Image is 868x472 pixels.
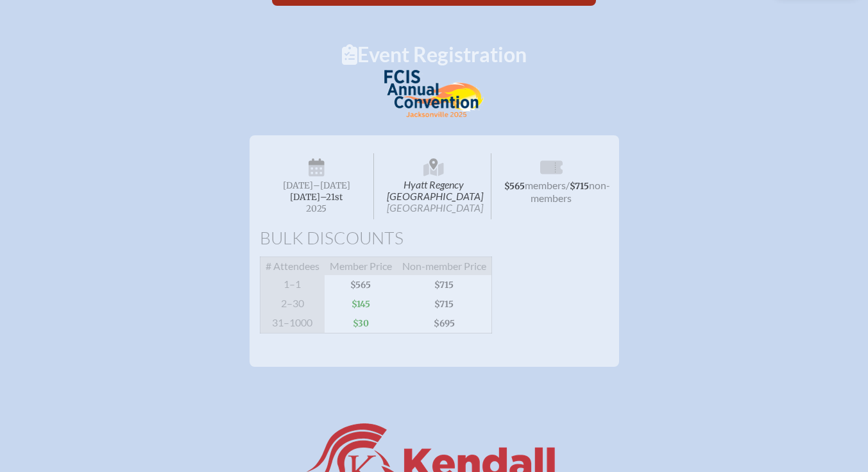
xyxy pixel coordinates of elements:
span: [DATE] [283,180,313,191]
img: FCIS Convention 2025 [384,70,484,118]
span: $565 [325,275,397,294]
span: 2–30 [260,294,325,314]
span: –[DATE] [313,180,350,191]
span: $715 [397,275,492,294]
span: [GEOGRAPHIC_DATA] [387,201,483,214]
span: $145 [325,294,397,314]
span: Member Price [325,257,397,276]
span: $695 [397,314,492,333]
h1: Bulk Discounts [260,230,609,247]
span: [DATE]–⁠21st [290,192,343,203]
span: Hyatt Regency [GEOGRAPHIC_DATA] [377,153,491,219]
span: non-members [531,179,610,204]
span: 1–1 [260,275,325,294]
span: $565 [504,181,525,192]
span: $715 [397,294,492,314]
span: Non-member Price [397,257,492,276]
span: 31–1000 [260,314,325,333]
span: $715 [570,181,589,192]
span: members [525,179,566,191]
span: 2025 [270,204,364,214]
span: $30 [325,314,397,333]
span: # Attendees [260,257,325,276]
span: / [566,179,570,191]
